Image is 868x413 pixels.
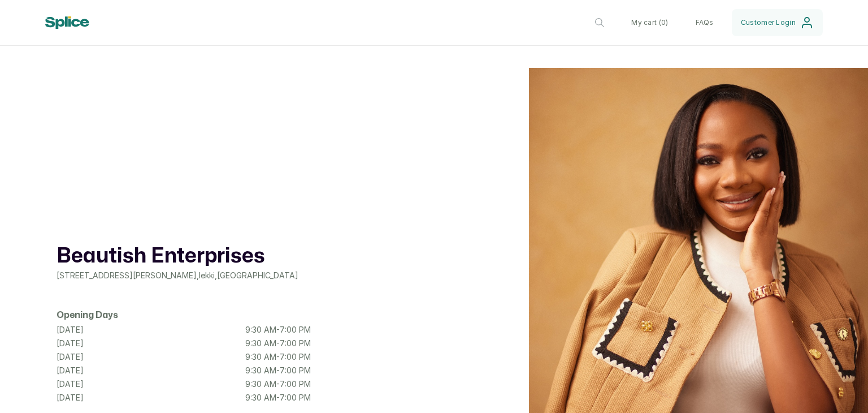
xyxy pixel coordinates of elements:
[732,9,823,36] button: Customer Login
[245,365,311,376] p: 9:30 AM - 7:00 PM
[622,9,677,36] button: My cart (0)
[57,243,311,270] h1: Beautish Enterprises
[57,324,84,335] p: [DATE]
[687,9,723,36] button: FAQs
[57,365,84,376] p: [DATE]
[245,378,311,390] p: 9:30 AM - 7:00 PM
[57,392,84,403] p: [DATE]
[245,324,311,335] p: 9:30 AM - 7:00 PM
[57,308,311,322] h2: Opening Days
[57,338,84,349] p: [DATE]
[741,18,796,27] span: Customer Login
[245,338,311,349] p: 9:30 AM - 7:00 PM
[57,351,84,363] p: [DATE]
[245,351,311,363] p: 9:30 AM - 7:00 PM
[57,270,311,281] p: [STREET_ADDRESS][PERSON_NAME] , lekki , [GEOGRAPHIC_DATA]
[57,378,84,390] p: [DATE]
[245,392,311,403] p: 9:30 AM - 7:00 PM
